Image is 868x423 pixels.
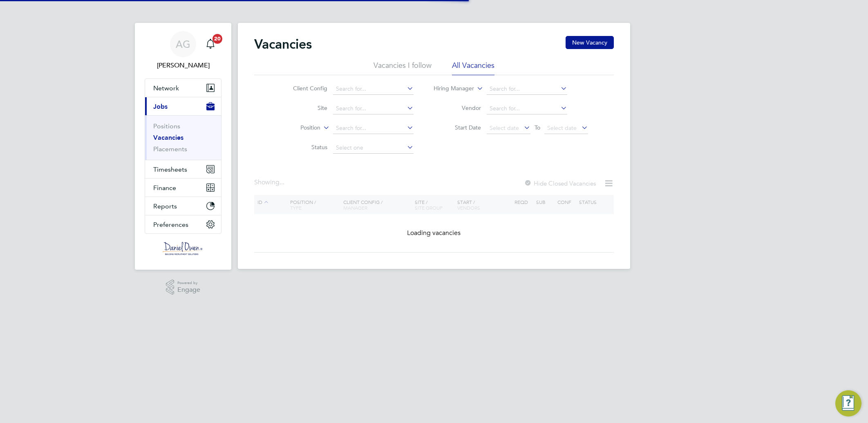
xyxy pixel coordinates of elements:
[487,83,567,95] input: Search for...
[280,143,327,151] label: Status
[213,34,222,44] span: 20
[145,179,221,197] button: Finance
[145,60,221,70] span: Amy Garcia
[374,60,432,75] li: Vacancies I follow
[254,178,286,187] div: Showing
[176,39,190,49] span: AG
[547,124,577,132] span: Select date
[153,134,183,141] a: Vacancies
[153,184,176,192] span: Finance
[273,124,320,132] label: Position
[145,242,221,255] a: Go to home page
[333,103,414,114] input: Search for...
[153,103,168,110] span: Jobs
[434,104,481,112] label: Vendor
[566,36,614,49] button: New Vacancy
[135,23,231,270] nav: Main navigation
[153,84,179,92] span: Network
[145,31,221,70] a: AG[PERSON_NAME]
[427,85,474,93] label: Hiring Manager
[487,103,567,114] input: Search for...
[333,142,414,154] input: Select one
[166,280,201,295] a: Powered byEngage
[145,197,221,215] button: Reports
[280,104,327,112] label: Site
[163,242,204,255] img: danielowen-logo-retina.png
[153,202,177,210] span: Reports
[835,390,861,416] button: Engage Resource Center
[145,215,221,233] button: Preferences
[254,36,312,52] h2: Vacancies
[524,179,596,187] label: Hide Closed Vacancies
[145,160,221,178] button: Timesheets
[202,31,219,57] a: 20
[153,145,187,153] a: Placements
[280,178,284,186] span: ...
[145,97,221,115] button: Jobs
[434,124,481,131] label: Start Date
[145,79,221,97] button: Network
[490,124,519,132] span: Select date
[145,115,221,160] div: Jobs
[532,122,543,133] span: To
[153,122,180,130] a: Positions
[452,60,494,75] li: All Vacancies
[177,280,200,286] span: Powered by
[333,83,414,95] input: Search for...
[177,286,200,293] span: Engage
[153,221,188,228] span: Preferences
[153,166,187,173] span: Timesheets
[280,85,327,92] label: Client Config
[333,123,414,134] input: Search for...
